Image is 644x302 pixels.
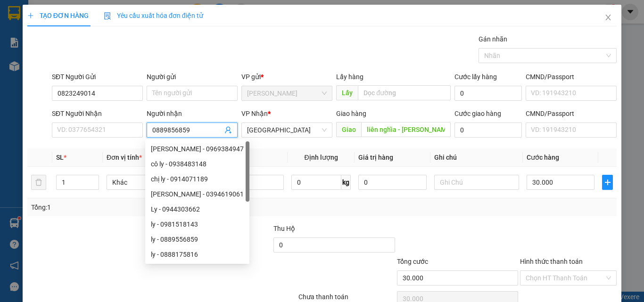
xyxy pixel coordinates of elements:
[8,8,23,18] span: Gửi:
[358,154,393,161] span: Giá trị hàng
[145,171,249,187] div: chị ly - 0914071189
[304,154,338,161] span: Định lượng
[90,8,113,18] span: Nhận:
[31,175,46,190] button: delete
[90,29,186,41] div: thúy
[454,110,501,117] label: Cước giao hàng
[341,175,351,190] span: kg
[336,110,366,117] span: Giao hàng
[151,204,244,214] div: Ly - 0944303662
[241,72,332,82] div: VP gửi
[336,85,358,100] span: Lấy
[151,174,244,184] div: chị ly - 0914071189
[147,72,238,82] div: Người gửi
[454,86,522,101] input: Cước lấy hàng
[27,12,34,19] span: plus
[145,217,249,232] div: ly - 0981518143
[52,72,143,82] div: SĐT Người Gửi
[89,59,187,73] div: 30.000
[520,258,583,265] label: Hình thức thanh toán
[361,122,451,137] input: Dọc đường
[526,108,617,119] div: CMND/Passport
[151,219,244,229] div: ly - 0981518143
[454,73,497,81] label: Cước lấy hàng
[430,148,523,167] th: Ghi chú
[603,179,612,186] span: plus
[151,189,244,199] div: [PERSON_NAME] - 0394619061
[147,108,238,119] div: Người nhận
[479,35,507,43] label: Gán nhãn
[151,249,244,260] div: ly - 0888175816
[90,41,186,54] div: 0366281608
[247,123,327,137] span: Đà Lạt
[145,187,249,202] div: Lyn Thái - 0394619061
[397,258,428,265] span: Tổng cước
[241,110,268,117] span: VP Nhận
[31,202,249,212] div: Tổng: 1
[527,154,559,161] span: Cước hàng
[112,175,186,189] span: Khác
[145,232,249,247] div: ly - 0889556859
[336,122,361,137] span: Giao
[604,14,612,21] span: close
[56,154,64,161] span: SL
[89,62,143,72] span: CHƯA CƯỚC :
[358,85,451,100] input: Dọc đường
[273,225,295,232] span: Thu Hộ
[107,154,142,161] span: Đơn vị tính
[27,12,89,19] span: TẠO ĐƠN HÀNG
[247,86,327,100] span: Phan Thiết
[145,141,249,156] div: Lý - 0969384947
[526,72,617,82] div: CMND/Passport
[151,159,244,169] div: cô ly - 0938483148
[224,126,232,134] span: user-add
[104,12,203,19] span: Yêu cầu xuất hóa đơn điện tử
[358,175,426,190] input: 0
[145,247,249,262] div: ly - 0888175816
[145,202,249,217] div: Ly - 0944303662
[595,5,621,31] button: Close
[52,108,143,119] div: SĐT Người Nhận
[434,175,519,190] input: Ghi Chú
[8,8,83,29] div: [PERSON_NAME]
[454,122,522,138] input: Cước giao hàng
[90,8,186,29] div: [GEOGRAPHIC_DATA]
[104,12,111,20] img: icon
[151,234,244,245] div: ly - 0889556859
[145,156,249,171] div: cô ly - 0938483148
[151,144,244,154] div: [PERSON_NAME] - 0969384947
[8,29,83,42] div: 0385958002
[602,175,613,190] button: plus
[336,73,363,81] span: Lấy hàng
